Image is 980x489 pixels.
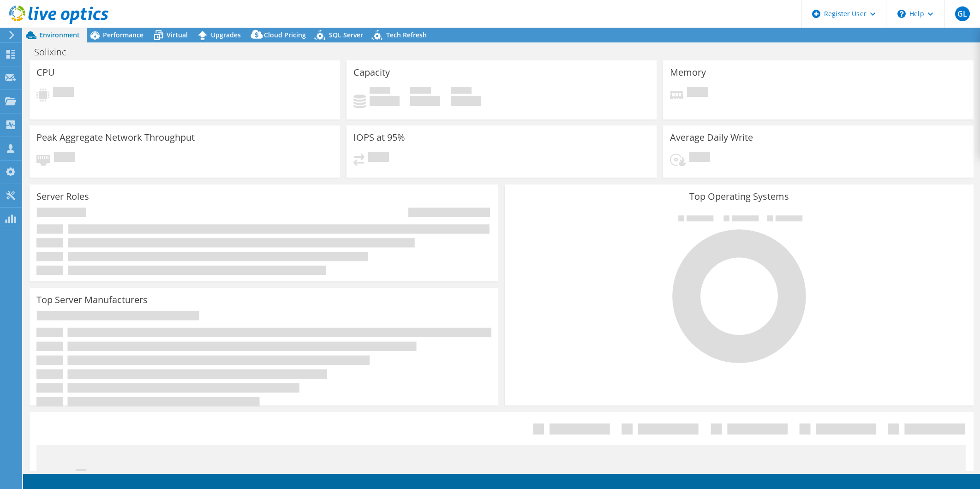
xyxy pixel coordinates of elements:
h3: IOPS at 95% [353,132,405,143]
h4: 0 GiB [451,96,481,106]
span: SQL Server [329,30,363,39]
span: Pending [54,152,75,164]
span: Environment [39,30,80,39]
span: Free [410,87,431,96]
span: Pending [368,152,389,164]
h3: Memory [670,67,706,78]
span: Tech Refresh [386,30,427,39]
span: GL [955,6,970,21]
h3: Server Roles [36,191,89,202]
span: Total [451,87,472,96]
svg: \n [897,10,906,18]
h3: CPU [36,67,55,78]
span: Virtual [167,30,188,39]
span: Pending [53,87,74,99]
span: Upgrades [211,30,241,39]
h3: Peak Aggregate Network Throughput [36,132,195,143]
h4: 0 GiB [410,96,440,106]
span: Used [370,87,390,96]
span: Performance [103,30,143,39]
span: Pending [689,152,710,164]
span: Pending [687,87,708,99]
h3: Top Operating Systems [512,191,967,202]
span: Cloud Pricing [264,30,306,39]
h3: Capacity [353,67,390,78]
h1: Solixinc [30,47,81,57]
h3: Top Server Manufacturers [36,295,148,305]
h3: Average Daily Write [670,132,753,143]
h4: 0 GiB [370,96,400,106]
